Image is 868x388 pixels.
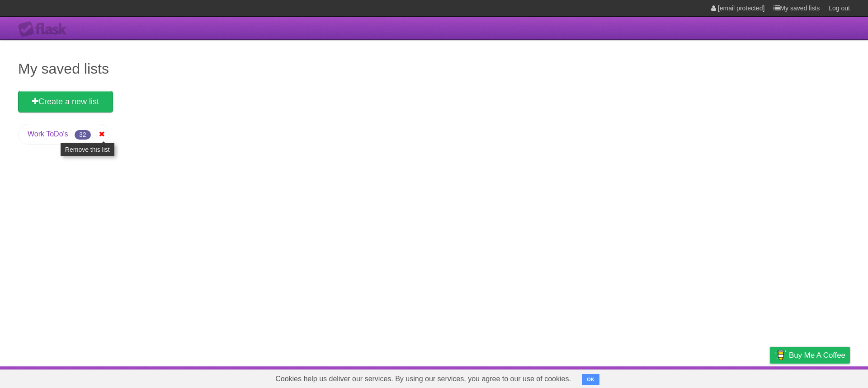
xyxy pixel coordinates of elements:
a: About [650,369,669,386]
button: OK [582,374,599,385]
span: 32 [75,130,91,140]
a: Suggest a feature [793,369,850,386]
a: Work ToDo's [28,130,68,138]
span: [email protected] [718,5,765,12]
a: Create a new list [18,91,113,112]
a: Terms [727,369,747,386]
span: Cookies help us deliver our services. By using our services, you agree to our use of cookies. [266,370,580,388]
a: Privacy [758,369,782,386]
a: Buy me a coffee [770,347,850,364]
img: Buy me a coffee [774,347,787,363]
span: Buy me a coffee [789,347,845,363]
h1: My saved lists [18,58,850,79]
div: Flask [18,21,72,37]
a: Developers [679,369,716,386]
